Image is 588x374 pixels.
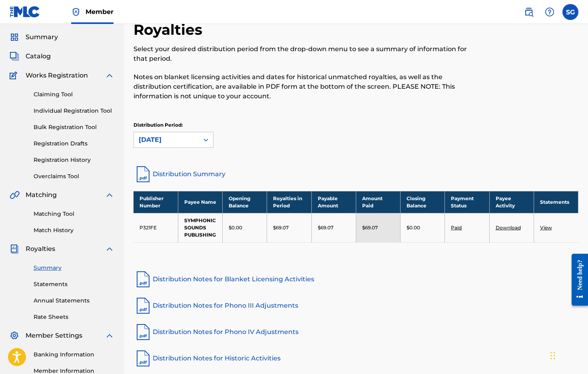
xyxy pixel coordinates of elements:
a: Claiming Tool [34,90,114,99]
img: Catalog [10,52,19,61]
p: $69.07 [318,224,333,231]
th: Payee Name [178,191,222,213]
th: Royalties in Period [267,191,311,213]
iframe: Chat Widget [548,336,588,374]
img: Matching [10,190,20,200]
img: pdf [134,270,153,289]
img: pdf [134,296,153,315]
a: Distribution Notes for Blanket Licensing Activities [134,270,578,289]
img: pdf [134,349,153,368]
a: Distribution Notes for Historic Activities [134,349,578,368]
p: $0.00 [229,224,242,231]
td: P321FE [134,213,178,242]
div: Drag [550,344,555,368]
span: Matching [26,190,57,200]
a: Statements [34,280,114,288]
p: Distribution Period: [134,121,213,129]
img: Summary [10,32,19,42]
h2: Royalties [134,21,206,39]
img: MLC Logo [10,6,40,18]
iframe: Resource Center [566,247,588,312]
img: pdf [134,322,153,342]
p: Notes on blanket licensing activities and dates for historical unmatched royalties, as well as th... [134,72,476,101]
a: Public Search [521,4,537,20]
a: Distribution Summary [134,165,578,184]
img: help [545,7,554,17]
div: User Menu [562,4,578,20]
a: Registration History [34,156,114,164]
span: Member [86,7,114,16]
a: Bulk Registration Tool [34,123,114,131]
th: Closing Balance [401,191,445,213]
a: Paid [451,225,462,231]
th: Publisher Number [134,191,178,213]
th: Opening Balance [223,191,267,213]
img: expand [105,190,114,200]
img: expand [105,244,114,254]
a: Individual Registration Tool [34,107,114,115]
span: Catalog [26,52,51,61]
td: SYMPHONIC SOUNDS PUBLISHING [178,213,222,242]
a: Registration Drafts [34,139,114,148]
a: SummarySummary [10,32,58,42]
a: Match History [34,226,114,235]
th: Payable Amount [311,191,356,213]
img: search [524,7,534,17]
a: Matching Tool [34,210,114,218]
a: Summary [34,264,114,272]
a: Overclaims Tool [34,172,114,181]
img: Member Settings [10,331,19,340]
img: distribution-summary-pdf [134,165,153,184]
a: CatalogCatalog [10,52,51,61]
p: $0.00 [407,224,420,231]
p: $69.07 [273,224,289,231]
img: Royalties [10,244,19,254]
p: Select your desired distribution period from the drop-down menu to see a summary of information f... [134,44,476,64]
div: Help [542,4,558,20]
th: Statements [534,191,578,213]
th: Amount Paid [356,191,400,213]
a: Banking Information [34,350,114,359]
span: Royalties [26,244,55,254]
div: [DATE] [139,135,194,145]
th: Payee Activity [489,191,534,213]
img: expand [105,71,114,80]
img: Top Rightsholder [71,7,81,17]
span: Summary [26,32,58,42]
img: expand [105,331,114,340]
a: Download [496,225,521,231]
th: Payment Status [445,191,489,213]
a: Distribution Notes for Phono III Adjustments [134,296,578,315]
span: Works Registration [26,71,88,80]
span: Member Settings [26,331,82,340]
a: View [540,225,552,231]
a: Annual Statements [34,296,114,305]
a: Rate Sheets [34,313,114,321]
img: Works Registration [10,71,20,80]
p: $69.07 [362,224,378,231]
a: Distribution Notes for Phono IV Adjustments [134,322,578,342]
